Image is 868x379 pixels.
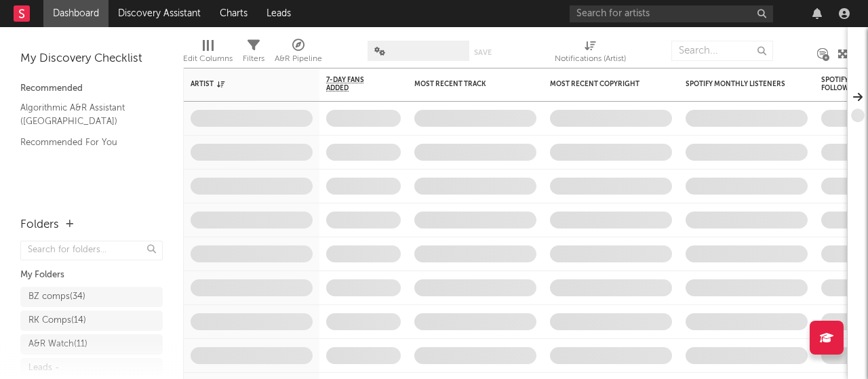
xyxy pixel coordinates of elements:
[20,311,163,331] a: RK Comps(14)
[183,51,233,67] div: Edit Columns
[28,336,87,353] div: A&R Watch ( 11 )
[474,49,492,56] button: Save
[686,80,787,88] div: Spotify Monthly Listeners
[20,217,59,233] div: Folders
[414,80,516,88] div: Most Recent Track
[671,41,773,61] input: Search...
[183,34,233,73] div: Edit Columns
[20,100,149,128] a: Algorithmic A&R Assistant ([GEOGRAPHIC_DATA])
[20,51,163,67] div: My Discovery Checklist
[191,80,292,88] div: Artist
[20,81,163,97] div: Recommended
[275,34,322,73] div: A&R Pipeline
[20,135,149,150] a: Recommended For You
[326,76,380,92] span: 7-Day Fans Added
[243,51,264,67] div: Filters
[243,34,264,73] div: Filters
[20,267,163,283] div: My Folders
[28,289,85,305] div: BZ comps ( 34 )
[20,287,163,307] a: BZ comps(34)
[550,80,652,88] div: Most Recent Copyright
[570,5,773,22] input: Search for artists
[555,34,626,73] div: Notifications (Artist)
[20,334,163,355] a: A&R Watch(11)
[555,51,626,67] div: Notifications (Artist)
[275,51,322,67] div: A&R Pipeline
[28,313,86,329] div: RK Comps ( 14 )
[20,241,163,260] input: Search for folders...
